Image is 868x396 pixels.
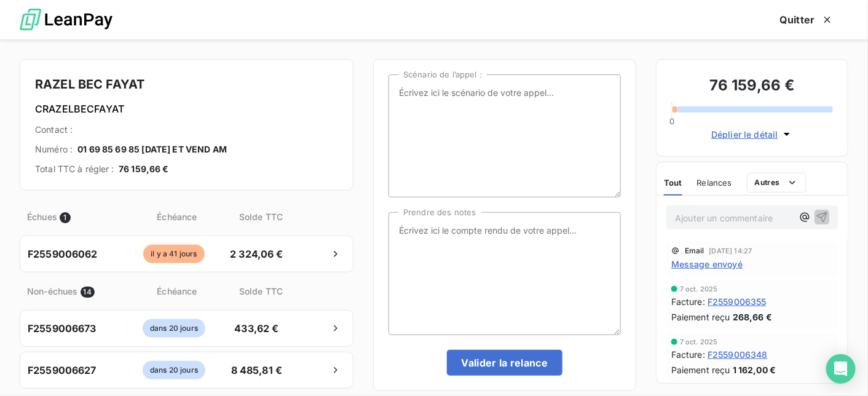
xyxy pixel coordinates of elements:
[708,348,768,361] span: F2559006348
[20,3,112,37] img: logo LeanPay
[697,178,732,188] span: Relances
[680,338,718,346] span: 7 oct. 2025
[81,287,95,298] span: 14
[708,295,767,308] span: F2559006355
[229,210,293,223] span: Solde TTC
[671,295,705,308] span: Facture :
[765,7,848,33] button: Quitter
[27,285,78,298] span: Non-échues
[35,143,73,156] span: Numéro :
[747,173,807,192] button: Autres
[128,210,226,223] span: Échéance
[35,163,114,175] span: Total TTC à régler :
[826,354,856,384] div: Open Intercom Messenger
[685,247,704,255] span: Email
[28,247,98,261] span: F2559006062
[28,321,97,336] span: F2559006673
[143,319,205,338] span: dans 20 jours
[229,285,293,298] span: Solde TTC
[680,285,718,293] span: 7 oct. 2025
[709,247,752,255] span: [DATE] 14:27
[60,212,71,223] span: 1
[671,258,743,271] span: Message envoyé
[35,74,338,94] h4: RAZEL BEC FAYAT
[711,128,778,141] span: Déplier le détail
[35,124,73,136] span: Contact :
[671,348,705,361] span: Facture :
[224,247,289,261] span: 2 324,06 €
[671,363,730,376] span: Paiement reçu
[35,101,338,116] h6: CRAZELBECFAYAT
[733,363,776,376] span: 1 162,00 €
[447,350,563,376] button: Valider la relance
[128,285,226,298] span: Échéance
[671,74,833,99] h3: 76 159,66 €
[664,178,682,188] span: Tout
[224,363,289,378] span: 8 485,81 €
[27,210,57,223] span: Échues
[669,116,674,126] span: 0
[224,321,289,336] span: 433,62 €
[119,163,169,175] span: 76 159,66 €
[671,311,730,323] span: Paiement reçu
[77,143,227,156] span: 01 69 85 69 85 [DATE] ET VEND AM
[28,363,97,378] span: F2559006627
[733,311,772,323] span: 268,66 €
[143,245,204,263] span: il y a 41 jours
[143,361,205,379] span: dans 20 jours
[708,127,797,141] button: Déplier le détail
